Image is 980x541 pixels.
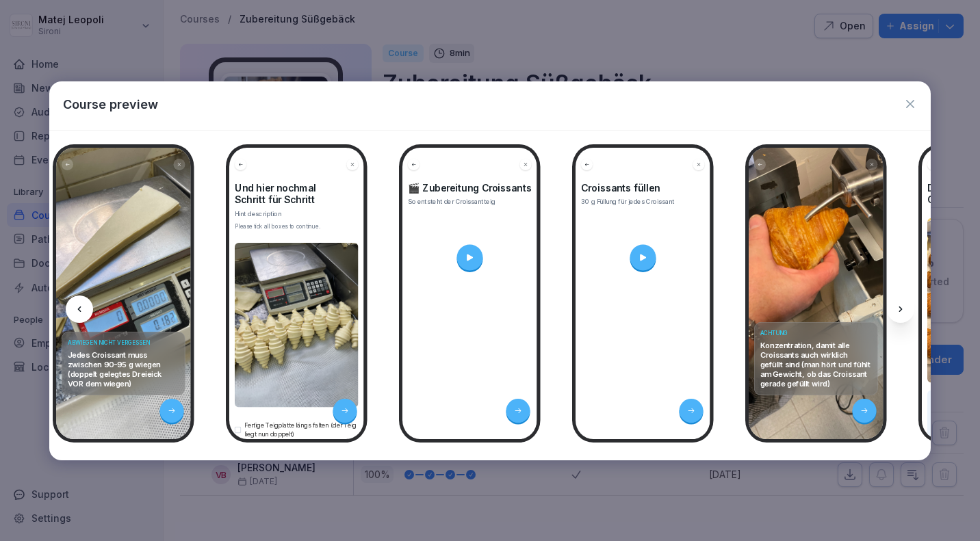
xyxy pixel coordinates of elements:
[760,329,872,337] h4: ACHTUNG
[581,182,705,194] h4: Croissants füllen
[760,340,872,388] p: Konzentration, damit alle Croissants auch wirklich gefüllt sind (man hört und fühlt am Gewicht, o...
[408,197,532,206] p: So entsteht der Croissantteig
[244,421,359,438] p: Fertige Teigplatte längs falten (der Teig liegt nun doppelt)
[581,197,705,206] p: 30 g Füllung für jedes Croissant
[67,339,179,346] h4: ABWIEGEN NICHT VERGESSEN
[408,182,532,194] h4: 🎬 Zubereitung Croissants
[63,95,158,114] p: Course preview
[235,222,359,230] div: Please tick all boxes to continue.
[67,349,179,388] p: Jedes Croissant muss zwischen 90-95 g wiegen (doppelt gelegtes Dreieick VOR dem wiegen)
[235,209,359,218] p: Hint description
[235,182,359,205] h4: Und hier nochmal Schritt für Schritt
[235,243,359,408] img: mhuja77oiggo2ynljgfractq.png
